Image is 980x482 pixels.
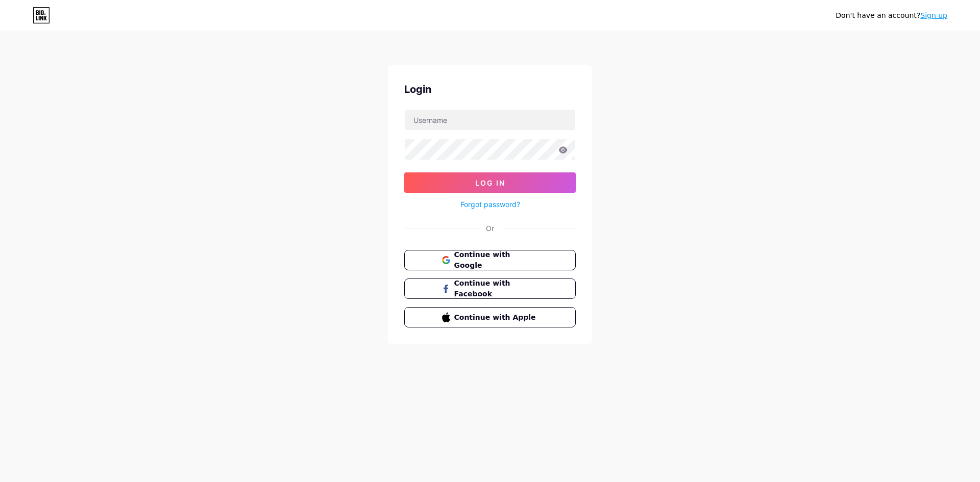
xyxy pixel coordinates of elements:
span: Continue with Google [454,249,538,271]
a: Sign up [920,11,947,19]
input: Username [405,110,575,130]
div: Login [404,82,576,97]
div: Don't have an account? [836,10,947,21]
button: Continue with Facebook [404,278,576,299]
div: Or [486,223,494,234]
button: Continue with Apple [404,307,576,327]
span: Log In [475,179,505,187]
a: Forgot password? [460,199,520,210]
span: Continue with Apple [454,312,538,323]
button: Log In [404,172,576,193]
span: Continue with Facebook [454,278,538,299]
button: Continue with Google [404,250,576,270]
